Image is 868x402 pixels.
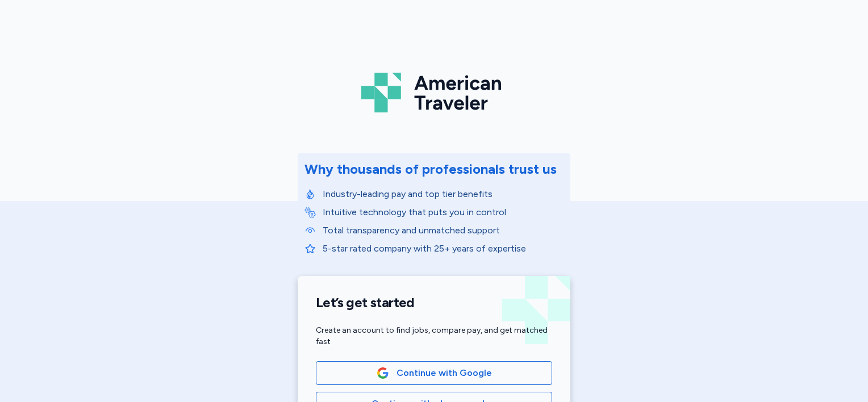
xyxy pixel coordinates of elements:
[361,68,507,117] img: Logo
[304,160,557,178] div: Why thousands of professionals trust us
[377,367,389,379] img: Google Logo
[323,206,564,219] p: Intuitive technology that puts you in control
[316,361,552,385] button: Google LogoContinue with Google
[323,242,564,256] p: 5-star rated company with 25+ years of expertise
[323,187,564,201] p: Industry-leading pay and top tier benefits
[316,325,552,347] div: Create an account to find jobs, compare pay, and get matched fast
[397,366,492,380] span: Continue with Google
[316,294,552,311] h1: Let’s get started
[323,224,564,237] p: Total transparency and unmatched support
